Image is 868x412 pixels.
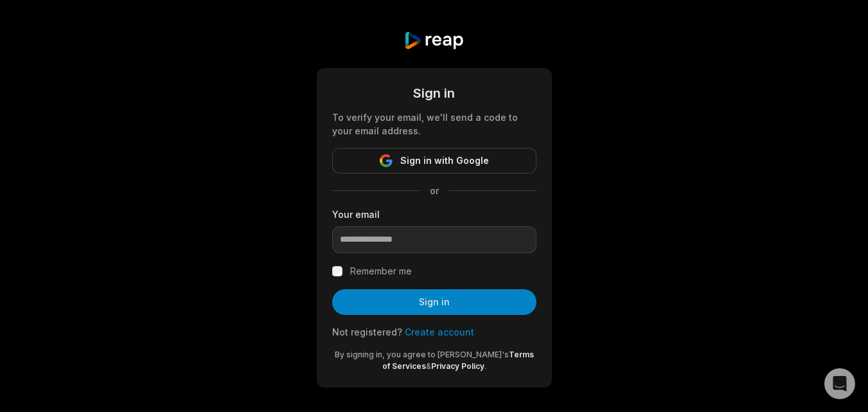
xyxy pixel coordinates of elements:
[420,184,449,197] span: or
[332,289,536,315] button: Sign in
[405,327,474,337] a: Create account
[426,361,431,371] span: &
[335,350,509,359] span: By signing in, you agree to [PERSON_NAME]'s
[332,327,402,337] span: Not registered?
[332,111,536,138] div: To verify your email, we'll send a code to your email address.
[400,153,489,168] span: Sign in with Google
[332,208,536,221] label: Your email
[824,368,855,399] div: Open Intercom Messenger
[350,264,412,279] label: Remember me
[332,148,536,174] button: Sign in with Google
[431,361,484,371] a: Privacy Policy
[332,84,536,103] div: Sign in
[484,361,486,371] span: .
[382,350,534,371] a: Terms of Services
[403,31,465,50] img: reap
